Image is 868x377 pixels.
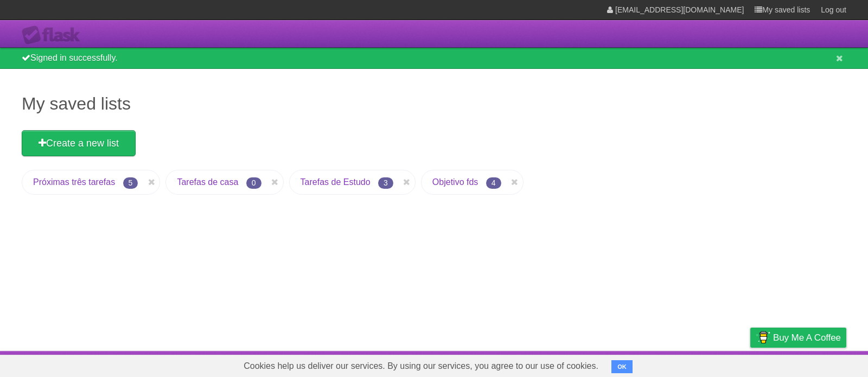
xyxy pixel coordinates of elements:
[750,328,846,348] a: Buy me a coffee
[301,177,371,187] a: Tarefas de Estudo
[611,360,633,373] button: OK
[233,355,609,377] span: Cookies help us deliver our services. By using our services, you agree to our use of cookies.
[246,177,261,189] span: 0
[22,91,846,117] h1: My saved lists
[736,354,764,374] a: Privacy
[756,328,770,347] img: Buy me a coffee
[22,130,136,156] a: Create a new list
[432,177,478,187] a: Objetivo fds
[378,177,393,189] span: 3
[123,177,138,189] span: 5
[778,354,846,374] a: Suggest a feature
[486,177,501,189] span: 4
[773,328,841,347] span: Buy me a coffee
[33,177,115,187] a: Próximas três tarefas
[22,25,87,45] div: Flask
[606,354,629,374] a: About
[699,354,723,374] a: Terms
[642,354,686,374] a: Developers
[177,177,238,187] a: Tarefas de casa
